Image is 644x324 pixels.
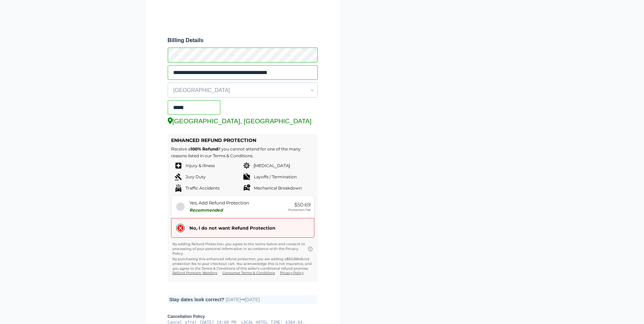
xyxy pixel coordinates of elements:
b: Stay dates look correct? [169,297,225,302]
div: [GEOGRAPHIC_DATA], [GEOGRAPHIC_DATA] [168,118,318,125]
span: [GEOGRAPHIC_DATA] [168,85,317,96]
span: Billing Details [168,37,318,43]
span: [DATE] [DATE] [226,297,260,302]
b: Cancellation Policy [168,314,318,319]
